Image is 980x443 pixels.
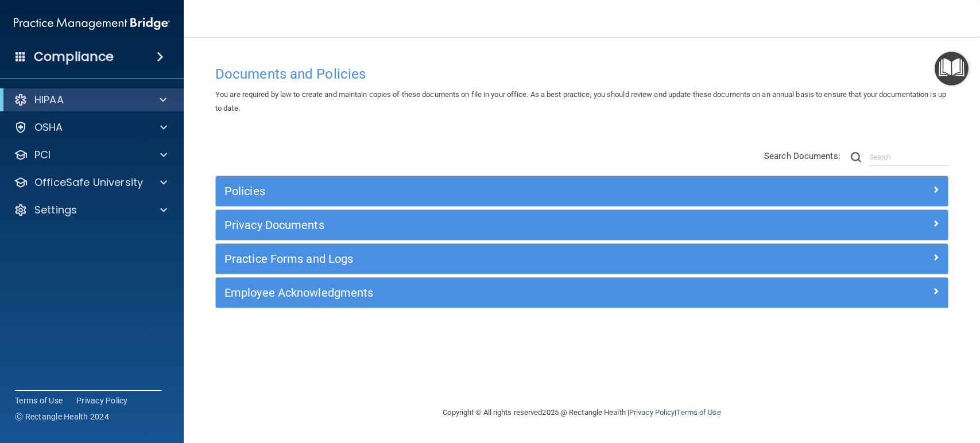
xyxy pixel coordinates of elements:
h4: Documents and Policies [215,67,948,81]
p: OSHA [34,121,63,134]
p: OfficeSafe University [34,176,143,189]
h5: Employee Acknowledgments [224,286,756,299]
span: You are required by law to create and maintain copies of these documents on file in your office. ... [215,90,946,112]
a: OfficeSafe University [14,176,167,189]
div: Copyright © All rights reserved 2025 @ Rectangle Health | | [373,394,792,431]
a: Policies [224,182,939,200]
a: PCI [14,148,167,162]
img: ic-search.3b580494.png [851,152,861,162]
p: Settings [34,203,77,217]
h5: Practice Forms and Logs [224,252,756,265]
span: Search Documents: [764,151,840,161]
h5: Privacy Documents [224,219,756,231]
h4: Compliance [34,49,114,65]
img: PMB logo [14,12,170,35]
a: Privacy Policy [76,395,128,406]
a: OSHA [14,121,167,134]
input: Search [870,149,948,166]
button: Open Resource Center [935,52,969,86]
h5: Policies [224,185,756,197]
iframe: Drift Widget Chat Controller [781,362,966,407]
a: Settings [14,203,167,217]
a: Terms of Use [15,395,63,406]
a: Employee Acknowledgments [224,283,939,302]
a: Practice Forms and Logs [224,250,939,268]
a: Privacy Policy [629,408,675,417]
p: HIPAA [34,93,64,107]
a: HIPAA [14,93,166,107]
a: Terms of Use [676,408,721,417]
span: Ⓒ Rectangle Health 2024 [15,411,109,422]
p: PCI [34,148,51,162]
a: Privacy Documents [224,216,939,234]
